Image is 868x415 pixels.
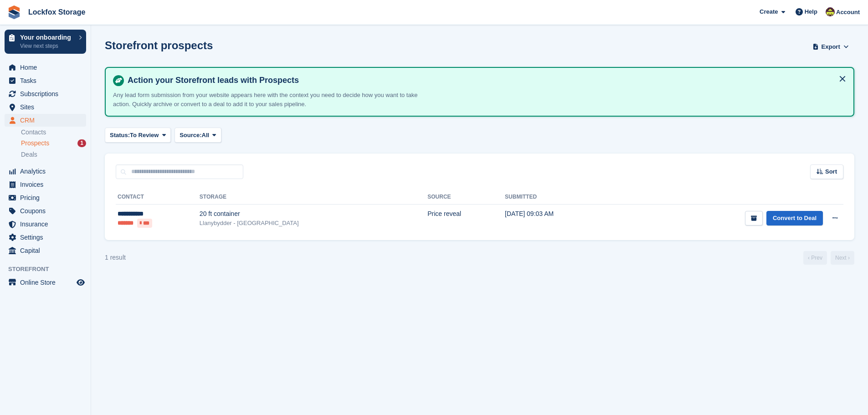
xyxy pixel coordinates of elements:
[7,5,21,19] img: stora-icon-8386f47178a22dfd0bd8f6a31ec36ba5ce8667c1dd55bd0f319d3a0aa187defe.svg
[5,61,86,74] a: menu
[20,231,75,244] span: Settings
[202,131,210,140] span: All
[75,277,86,288] a: Preview store
[77,139,86,147] div: 1
[200,209,427,219] div: 20 ft container
[113,91,432,108] p: Any lead form submission from your website appears here with the context you need to decide how y...
[124,75,846,86] h4: Action your Storefront leads with Prospects
[105,128,171,143] button: Status: To Review
[20,244,75,257] span: Capital
[20,87,75,100] span: Subscriptions
[760,7,778,16] span: Create
[5,87,86,100] a: menu
[20,74,75,87] span: Tasks
[5,218,86,231] a: menu
[427,190,505,205] th: Source
[805,7,817,16] span: Help
[5,178,86,191] a: menu
[116,190,200,205] th: Contact
[825,167,837,176] span: Sort
[180,131,201,140] span: Source:
[21,139,49,148] span: Prospects
[5,205,86,217] a: menu
[20,178,75,191] span: Invoices
[8,265,91,274] span: Storefront
[505,190,617,205] th: Submitted
[200,190,427,205] th: Storage
[5,114,86,127] a: menu
[5,165,86,178] a: menu
[20,42,74,50] p: View next steps
[20,205,75,217] span: Coupons
[5,244,86,257] a: menu
[822,42,840,51] span: Export
[803,251,827,265] a: Previous
[175,128,221,143] button: Source: All
[5,74,86,87] a: menu
[21,138,86,148] a: Prospects 1
[801,251,856,265] nav: Page
[105,253,126,262] div: 1 result
[21,150,86,159] a: Deals
[20,218,75,231] span: Insurance
[766,211,823,226] a: Convert to Deal
[110,131,130,140] span: Status:
[5,191,86,204] a: menu
[20,114,75,127] span: CRM
[20,34,74,41] p: Your onboarding
[20,165,75,178] span: Analytics
[20,61,75,74] span: Home
[21,128,86,137] a: Contacts
[826,7,835,16] img: Dan Shepherd
[20,191,75,204] span: Pricing
[21,150,37,159] span: Deals
[25,5,89,20] a: Lockfox Storage
[505,205,617,233] td: [DATE] 09:03 AM
[20,101,75,113] span: Sites
[427,205,505,233] td: Price reveal
[831,251,854,265] a: Next
[5,276,86,289] a: menu
[20,276,75,289] span: Online Store
[836,8,860,17] span: Account
[200,219,427,228] div: Llanybydder - [GEOGRAPHIC_DATA]
[811,39,851,54] button: Export
[5,30,86,54] a: Your onboarding View next steps
[105,39,213,51] h1: Storefront prospects
[5,101,86,113] a: menu
[130,131,159,140] span: To Review
[5,231,86,244] a: menu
